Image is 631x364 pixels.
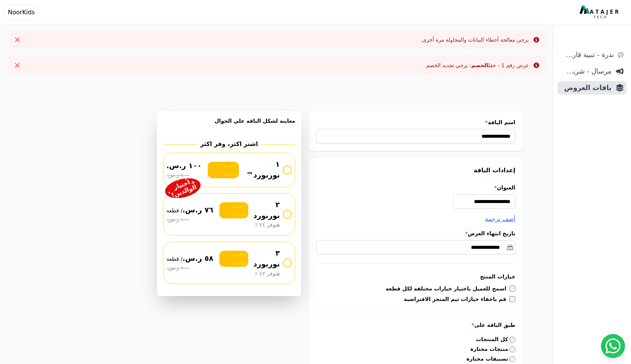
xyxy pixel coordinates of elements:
[485,215,515,224] button: أضف ترجمة
[166,256,183,262] bdi: / قطعة
[219,202,248,218] span: +هدية مجانية
[580,6,620,19] img: MatajerTech Logo
[421,36,529,44] div: يرجى معالجة أخطاء البيانات والمحاولة مرة أخرى.
[200,140,258,149] h2: اشتر اكثر، وفر اكثر
[509,356,515,362] input: تصنيفات مختارة
[166,171,189,180] span: ١٠٠ ر.س.
[168,177,198,199] div: اختيار الوالدين!
[485,215,515,223] span: أضف ترجمة
[471,62,488,68] strong: الخصم
[242,159,280,181] span: ١ نوربورد™
[208,162,239,178] span: +هدية مجانية
[561,66,611,77] span: مرسال - شريط دعاية
[251,200,280,221] span: ٢ نوربورد
[166,161,202,171] span: ١٠٠ ر.س.
[5,5,38,20] button: NoorKids
[255,270,280,278] span: هتوفر ٤٢ ٪
[316,166,515,175] h3: إعدادات الباقة
[470,345,515,353] label: منتجات مختارة
[219,251,248,267] span: +هدية مجانية
[404,295,509,303] label: قم باخفاء خيارات ثيم المتجر الافتراضية
[316,321,515,329] label: طبق الباقة على
[316,184,515,191] label: العنوان
[166,253,213,264] span: ٥٨ ر.س.
[166,208,183,214] bdi: / قطعة
[11,34,23,46] button: Close
[163,117,295,134] h3: معاينة لشكل الباقه علي الجوال
[561,83,611,93] span: باقات العروض
[476,335,515,343] label: كل المنتجات
[255,221,280,229] span: هتوفر ٢٤ ٪
[316,119,515,126] label: اسم الباقة
[166,205,213,216] span: ٧٦ ر.س.
[509,346,515,352] input: منتجات مختارة
[466,355,515,363] label: تصنيفات مختارة
[251,248,280,270] span: ٣ نوربورد
[426,62,529,69] div: عرض رقم 1 - حقل : يرجي تحديد الخصم
[11,59,23,71] button: Close
[561,50,614,60] span: ندرة - تنبية قارب علي النفاذ
[316,230,515,237] label: تاريخ انتهاء العرض
[386,285,509,292] label: اسمح للعميل باختيار خيارات مختلفة لكل قطعة
[166,264,189,272] span: ١٠٠ ر.س.
[316,273,515,280] h3: خيارات المنتج
[166,216,189,224] span: ١٠٠ ر.س.
[8,8,35,17] span: NoorKids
